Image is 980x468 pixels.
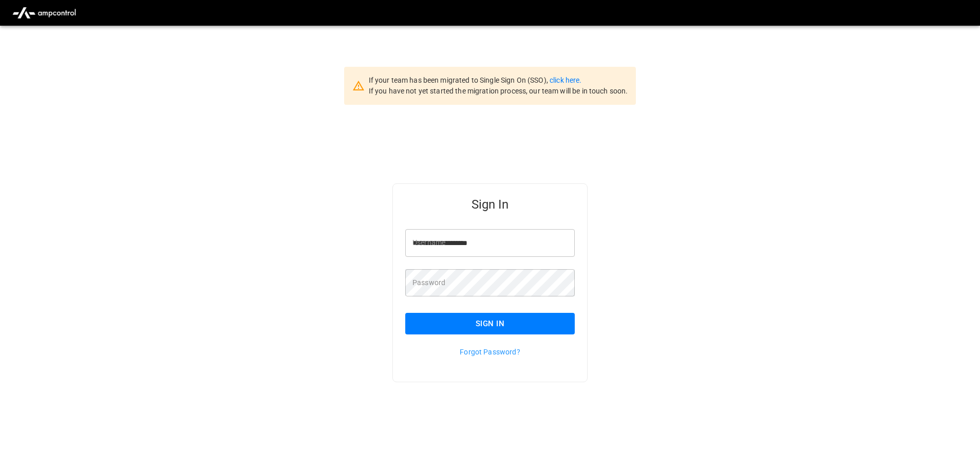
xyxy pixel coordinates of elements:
a: click here. [550,76,581,84]
span: If you have not yet started the migration process, our team will be in touch soon. [369,87,628,95]
p: Forgot Password? [405,347,575,357]
button: Sign In [405,313,575,334]
span: If your team has been migrated to Single Sign On (SSO), [369,76,550,84]
img: ampcontrol.io logo [8,3,80,23]
h5: Sign In [405,196,575,213]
